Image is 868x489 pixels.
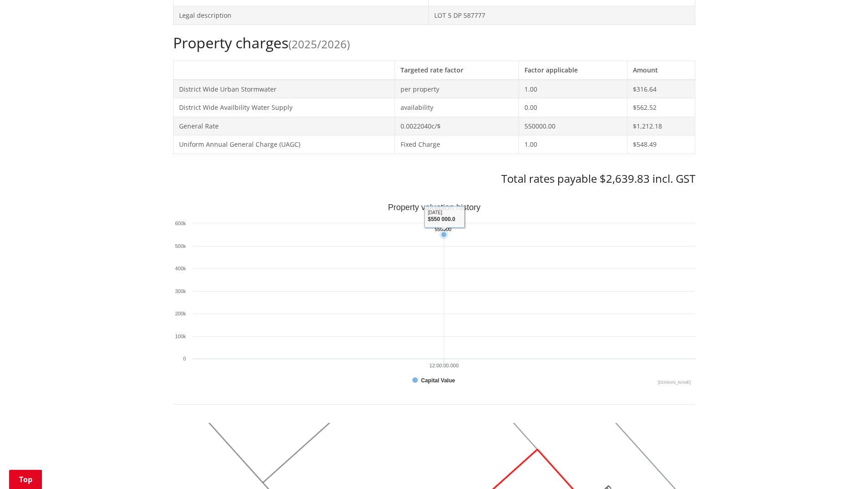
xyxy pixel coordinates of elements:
[388,203,480,212] text: Property valuation history
[175,243,186,249] text: 500k
[826,451,859,484] iframe: Messenger Launcher
[173,135,395,154] td: Uniform Annual General Charge (UAGC)
[173,204,695,386] div: Property valuation history. Highcharts interactive chart.
[435,226,452,232] text: 550000
[519,117,627,135] td: 550000.00
[173,80,395,98] td: District Wide Urban Stormwater
[519,98,627,117] td: 0.00
[395,80,519,98] td: per property
[395,61,519,79] th: Targeted rate factor
[627,98,695,117] td: $562.52
[627,135,695,154] td: $548.49
[175,221,186,226] text: 600k
[173,172,695,185] h3: Total rates payable $2,639.83 incl. GST
[627,80,695,98] td: $316.64
[288,36,350,51] span: (2025/2026)
[441,232,447,237] path: Sunday, Jun 30, 2024, 550,000. Capital Value.
[627,61,695,79] th: Amount
[173,204,695,386] svg: Interactive chart
[519,80,627,98] td: 1.00
[175,334,186,339] text: 100k
[412,376,457,385] button: Show Capital Value
[173,34,695,51] h2: Property charges
[183,356,185,361] text: 0
[429,363,458,368] text: 12:00:00.000
[395,117,519,135] td: 0.0022040c/$
[175,266,186,271] text: 400k
[173,6,429,25] td: Legal description
[175,288,186,294] text: 300k
[9,470,42,489] a: Top
[173,117,395,135] td: General Rate
[627,117,695,135] td: $1,212.18
[173,98,395,117] td: District Wide Availbility Water Supply
[519,61,627,79] th: Factor applicable
[175,311,186,316] text: 200k
[429,6,695,25] td: LOT 5 DP 587777
[395,135,519,154] td: Fixed Charge
[519,135,627,154] td: 1.00
[657,380,690,385] text: Chart credits: Highcharts.com
[395,98,519,117] td: availability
